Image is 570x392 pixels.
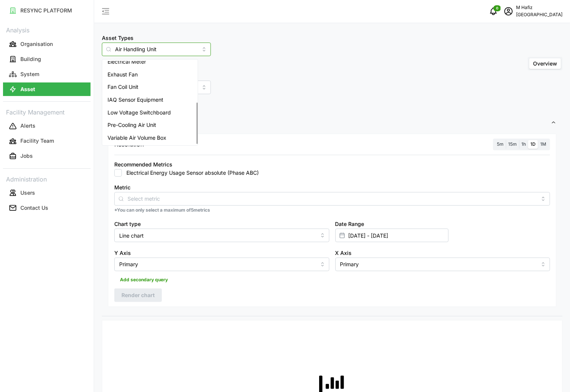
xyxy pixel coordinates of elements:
[108,134,166,142] span: Variable Air Volume Box
[3,106,91,117] p: Facility Management
[508,141,517,147] span: 15m
[3,4,91,17] button: RESYNC PLATFORM
[114,258,329,271] input: Select Y axis
[121,289,155,302] span: Render chart
[114,160,172,169] div: Recommended Metrics
[114,220,141,228] label: Chart type
[20,137,54,145] p: Facility Team
[108,58,146,66] span: Electrical Meter
[3,201,91,215] button: Contact Us
[108,108,171,117] span: Low Voltage Switchboard
[335,258,550,271] input: Select X axis
[120,275,168,285] span: Add secondary query
[108,114,551,132] span: Settings
[20,55,41,63] p: Building
[20,40,53,48] p: Organisation
[516,4,562,11] p: M Hafiz
[3,67,91,81] button: System
[496,6,498,11] span: 0
[540,141,546,147] span: 1M
[20,152,33,160] p: Jobs
[3,185,91,200] a: Users
[497,141,504,147] span: 5m
[20,189,35,197] p: Users
[128,194,537,203] input: Select metric
[20,122,35,130] p: Alerts
[3,3,91,18] a: RESYNC PLATFORM
[3,82,91,96] button: Asset
[335,220,364,228] label: Date Range
[102,114,562,132] button: Settings
[20,70,39,78] p: System
[3,82,91,97] a: Asset
[3,119,91,134] a: Alerts
[501,4,516,19] button: schedule
[114,207,550,214] p: *You can only select a maximum of 5 metrics
[486,4,501,19] button: notifications
[114,183,131,192] label: Metric
[3,67,91,82] a: System
[3,134,91,148] button: Facility Team
[20,204,48,212] p: Contact Us
[3,24,91,35] p: Analysis
[335,249,352,257] label: X Axis
[20,85,35,93] p: Asset
[3,173,91,184] p: Administration
[114,249,131,257] label: Y Axis
[114,274,174,285] button: Add secondary query
[3,200,91,215] a: Contact Us
[335,229,449,242] input: Select date range
[3,37,91,51] button: Organisation
[533,60,557,67] span: Overview
[122,169,259,177] label: Electrical Energy Usage Sensor absolute (Phase ABC)
[521,141,526,147] span: 1h
[3,149,91,163] button: Jobs
[108,70,138,79] span: Exhaust Fan
[3,37,91,52] a: Organisation
[114,229,329,242] input: Select chart type
[102,34,134,42] label: Asset Types
[3,52,91,67] a: Building
[114,288,162,302] button: Render chart
[102,132,562,316] div: Settings
[108,121,156,129] span: Pre-Cooling Air Unit
[3,134,91,149] a: Facility Team
[3,149,91,164] a: Jobs
[3,186,91,200] button: Users
[3,52,91,66] button: Building
[20,7,72,14] p: RESYNC PLATFORM
[516,11,562,18] p: [GEOGRAPHIC_DATA]
[3,119,91,133] button: Alerts
[108,83,138,91] span: Fan Coil Unit
[108,96,163,104] span: IAQ Sensor Equipment
[530,141,536,147] span: 1D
